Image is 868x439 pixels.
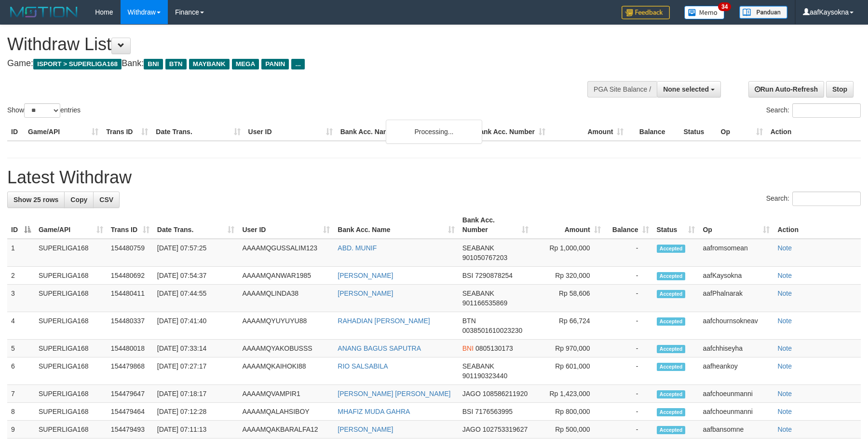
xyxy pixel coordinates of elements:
td: Rp 58,606 [532,285,605,312]
td: - [605,357,653,385]
td: AAAAMQYUYUYU88 [238,312,334,340]
td: SUPERLIGA168 [35,312,107,340]
span: Accepted [657,363,686,371]
h1: Withdraw List [7,35,569,54]
th: User ID: activate to sort column ascending [238,211,334,239]
span: 34 [718,2,731,11]
a: [PERSON_NAME] [338,425,393,433]
td: - [605,340,653,357]
td: Rp 320,000 [532,267,605,285]
td: Rp 1,000,000 [532,239,605,267]
td: aafPhalnarak [699,285,773,312]
span: Accepted [657,408,686,416]
span: JAGO [462,390,481,398]
th: Bank Acc. Name [337,123,471,141]
td: aafKaysokna [699,267,773,285]
td: - [605,285,653,312]
td: AAAAMQGUSSALIM123 [238,239,334,267]
td: 154479493 [107,421,153,439]
td: [DATE] 07:54:37 [153,267,239,285]
a: Show 25 rows [7,192,65,208]
td: Rp 500,000 [532,421,605,439]
th: Trans ID: activate to sort column ascending [107,211,153,239]
input: Search: [792,192,861,206]
span: Copy 7290878254 to clipboard [475,272,513,279]
span: Accepted [657,345,686,353]
td: 5 [7,340,35,357]
span: Accepted [657,290,686,298]
td: 3 [7,285,35,312]
td: AAAAMQYAKOBUSSS [238,340,334,357]
td: aafbansomne [699,421,773,439]
span: Copy 102753319627 to clipboard [483,425,528,433]
span: Accepted [657,426,686,434]
img: MOTION_logo.png [7,5,81,19]
th: Status [679,123,717,141]
h4: Game: Bank: [7,59,569,69]
th: Game/API: activate to sort column ascending [35,211,107,239]
a: [PERSON_NAME] [PERSON_NAME] [338,390,450,398]
span: Copy [70,196,87,204]
span: Copy 901050767203 to clipboard [462,254,507,261]
input: Search: [792,103,861,118]
th: Amount: activate to sort column ascending [532,211,605,239]
td: aafchoeunmanni [699,385,773,403]
td: [DATE] 07:44:55 [153,285,239,312]
td: Rp 800,000 [532,403,605,421]
label: Search: [766,103,861,118]
span: JAGO [462,425,481,433]
td: 154479464 [107,403,153,421]
td: 6 [7,357,35,385]
span: Accepted [657,317,686,326]
td: - [605,312,653,340]
td: [DATE] 07:27:17 [153,357,239,385]
span: PANIN [261,59,289,69]
span: Copy 0038501610023230 to clipboard [462,327,523,334]
label: Search: [766,192,861,206]
th: Bank Acc. Number [471,123,549,141]
th: Balance [627,123,679,141]
td: [DATE] 07:12:28 [153,403,239,421]
td: Rp 1,423,000 [532,385,605,403]
a: RIO SALSABILA [338,362,388,370]
td: SUPERLIGA168 [35,421,107,439]
td: 154480018 [107,340,153,357]
td: 9 [7,421,35,439]
td: [DATE] 07:33:14 [153,340,239,357]
a: ABD. MUNIF [338,244,377,252]
td: Rp 601,000 [532,357,605,385]
td: AAAAMQLINDA38 [238,285,334,312]
th: Date Trans. [152,123,244,141]
td: - [605,267,653,285]
th: Amount [549,123,627,141]
span: Show 25 rows [14,196,58,204]
td: 1 [7,239,35,267]
td: AAAAMQANWAR1985 [238,267,334,285]
td: 154479647 [107,385,153,403]
td: - [605,403,653,421]
span: SEABANK [462,362,494,370]
span: ... [291,59,304,69]
a: Note [777,272,792,279]
td: 8 [7,403,35,421]
td: [DATE] 07:57:25 [153,239,239,267]
th: Trans ID [102,123,152,141]
th: Op: activate to sort column ascending [699,211,773,239]
a: [PERSON_NAME] [338,272,393,279]
td: 2 [7,267,35,285]
span: Copy 0805130173 to clipboard [475,344,513,352]
span: Accepted [657,245,686,253]
span: MAYBANK [189,59,230,69]
a: [PERSON_NAME] [338,289,393,297]
a: CSV [93,192,120,208]
th: Date Trans.: activate to sort column ascending [153,211,239,239]
td: aafchoeunmanni [699,403,773,421]
td: 154479868 [107,357,153,385]
a: Copy [64,192,94,208]
select: Showentries [24,103,60,118]
td: Rp 66,724 [532,312,605,340]
a: Note [777,244,792,252]
td: SUPERLIGA168 [35,403,107,421]
td: AAAAMQVAMPIR1 [238,385,334,403]
td: aafchournsokneav [699,312,773,340]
